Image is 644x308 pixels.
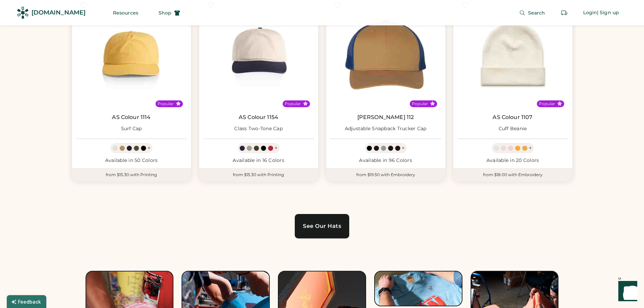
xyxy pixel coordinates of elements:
div: + [147,144,150,152]
span: Search [528,10,545,15]
a: [PERSON_NAME] 112 [357,114,414,121]
div: Available in 16 Colors [203,157,314,164]
div: Surf Cap [121,125,142,132]
div: See Our Hats [303,223,341,229]
div: [DOMAIN_NAME] [31,8,86,17]
img: Rendered Logo - Screens [17,7,29,19]
div: from $18.00 with Embroidery [453,168,572,182]
a: AS Colour 1107 [493,114,532,121]
div: Login [583,9,597,16]
div: + [402,144,405,152]
a: AS Colour 1154 [239,114,278,121]
div: from $15.30 with Printing [199,168,318,182]
button: Popular Style [557,101,562,106]
button: Popular Style [176,101,181,106]
div: + [529,144,532,152]
button: Popular Style [303,101,308,106]
div: Available in 96 Colors [330,157,441,164]
div: Popular [285,101,301,106]
div: from $19.50 with Embroidery [326,168,445,182]
div: Available in 50 Colors [76,157,187,164]
a: AS Colour 1114 [112,114,150,121]
div: from $15.30 with Printing [72,168,191,182]
div: Cuff Beanie [499,125,527,132]
div: Available in 20 Colors [457,157,568,164]
div: Popular [539,101,555,106]
button: Retrieve an order [557,6,571,20]
span: Shop [159,10,171,15]
button: Shop [150,6,188,20]
div: | Sign up [597,9,619,16]
button: Search [511,6,553,20]
a: See Our Hats [295,214,349,238]
div: Class Two-Tone Cap [234,125,283,132]
iframe: Front Chat [612,278,641,307]
div: Popular [412,101,428,106]
button: Popular Style [430,101,435,106]
div: Popular [158,101,174,106]
div: Adjustable Snapback Trucker Cap [345,125,427,132]
button: Resources [105,6,146,20]
div: + [275,144,278,152]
